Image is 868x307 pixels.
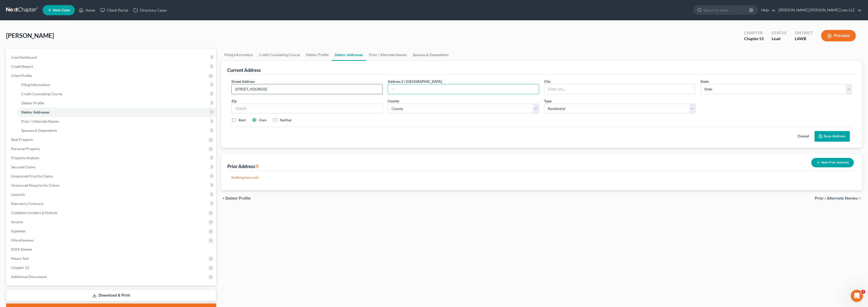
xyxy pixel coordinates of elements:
[11,183,60,187] span: Unsecured Nonpriority Claims
[861,290,865,294] span: 2
[231,104,383,114] input: XXXXX
[7,245,216,254] a: SOFA Review
[11,64,33,69] span: Credit Report
[227,163,259,169] div: Prior Address
[11,137,33,142] span: Real Property
[11,73,32,78] span: Client Profile
[544,98,551,104] label: Type
[795,36,813,42] div: LAWB
[744,36,764,42] div: Chapter
[11,247,32,251] span: SOFA Review
[17,99,216,108] a: Debtor Profile
[21,101,44,105] span: Debtor Profile
[11,220,23,224] span: Income
[700,79,709,84] span: State
[11,165,35,169] span: Secured Claims
[231,175,852,180] p: Nothing here yet!
[221,49,256,61] a: Filing Information
[7,53,216,62] a: Case Dashboard
[858,196,862,200] i: chevron_right
[7,62,216,71] a: Credit Report
[759,36,764,41] span: 13
[231,99,237,103] span: Zip
[772,30,787,36] div: Status
[76,6,98,15] a: Home
[6,32,54,39] span: [PERSON_NAME]
[7,172,216,181] a: Unsecured Priority Claims
[17,80,216,89] a: Filing Information
[11,238,34,242] span: Miscellaneous
[303,49,332,61] a: Debtor Profile
[17,108,216,117] a: Debtor Addresses
[811,158,854,167] button: New Prior Address
[366,49,410,61] a: Prior / Alternate Names
[131,6,170,15] a: Directory Cases
[11,55,37,59] span: Case Dashboard
[21,119,59,123] span: Prior / Alternate Names
[21,128,57,133] span: Spouses & Dependents
[238,118,246,123] label: Rent
[256,49,303,61] a: Credit Counseling Course
[232,84,382,94] input: Enter street address
[280,118,292,123] label: Neither
[388,84,539,94] input: --
[11,147,40,151] span: Personal Property
[53,8,70,12] span: New Case
[21,110,49,114] span: Debtor Addresses
[544,79,550,84] span: City
[795,30,813,36] div: District
[815,131,850,142] button: Save Address
[7,163,216,172] a: Secured Claims
[21,83,50,87] span: Filing Information
[11,265,29,270] span: Chapter 13
[6,289,216,301] a: Download & Print
[11,156,39,160] span: Property Analysis
[17,117,216,126] a: Prior / Alternate Names
[332,49,366,61] a: Debtor Addresses
[772,36,787,42] div: Lead
[7,181,216,190] a: Unsecured Nonpriority Claims
[815,196,858,200] span: Prior / Alternate Names
[221,196,225,200] i: chevron_left
[11,274,47,279] span: Additional Documents
[11,192,25,197] span: Lawsuits
[544,84,695,94] input: Enter city...
[259,118,267,123] label: Own
[744,30,764,36] div: Chapter
[227,67,261,73] div: Current Address
[7,153,216,163] a: Property Analysis
[98,6,131,15] a: Client Portal
[851,290,863,302] iframe: Intercom live chat
[759,6,775,15] a: Help
[410,49,452,61] a: Spouses & Dependents
[821,30,856,41] button: Preview
[388,99,399,103] span: County
[11,229,26,233] span: Expenses
[221,196,251,200] button: chevron_left Debtor Profile
[7,190,216,199] a: Lawsuits
[792,131,815,141] button: Cancel
[704,5,750,15] input: Search by name...
[11,174,53,178] span: Unsecured Priority Claims
[388,79,442,84] label: Address 2 / [GEOGRAPHIC_DATA]
[225,196,251,200] span: Debtor Profile
[776,6,862,15] a: [PERSON_NAME] [PERSON_NAME] Law, LLC
[11,211,57,215] span: Codebtors Insiders & Notices
[21,92,62,96] span: Credit Counseling Course
[7,199,216,208] a: Executory Contracts
[815,196,862,200] button: Prior / Alternate Names chevron_right
[17,89,216,99] a: Credit Counseling Course
[11,256,29,261] span: Means Test
[231,79,255,84] span: Street Address
[11,201,44,206] span: Executory Contracts
[17,126,216,135] a: Spouses & Dependents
